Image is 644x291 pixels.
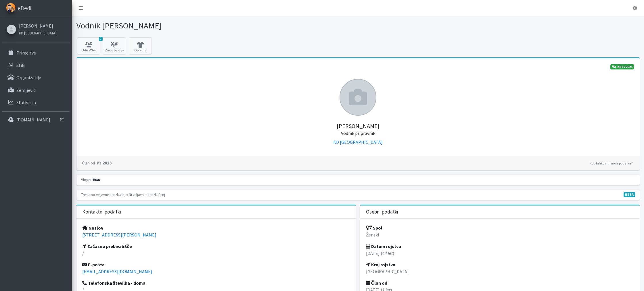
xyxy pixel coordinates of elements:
[2,59,70,71] a: Stiki
[2,47,70,59] a: Prireditve
[2,84,70,96] a: Zemljevid
[16,50,36,56] p: Prireditve
[366,268,634,275] p: [GEOGRAPHIC_DATA]
[82,160,112,166] strong: 2023
[2,114,70,125] a: [DOMAIN_NAME]
[16,117,50,123] p: [DOMAIN_NAME]
[2,72,70,83] a: Organizacije
[82,209,121,215] h3: Kontaktni podatki
[366,262,395,267] strong: Kraj rojstva
[77,37,100,55] a: 0 Udeležba
[366,243,401,249] strong: Datum rojstva
[382,250,393,256] em: 44 let
[129,37,152,55] a: Oprema
[366,231,634,238] p: Ženski
[81,192,128,197] small: Trenutno veljavne preizkušnje:
[366,225,382,231] strong: Spol
[2,97,70,108] a: Statistika
[82,161,102,165] small: Član od leta:
[16,62,25,68] p: Stiki
[82,116,634,136] h5: [PERSON_NAME]
[82,225,103,231] strong: Naslov
[82,243,132,249] strong: Začasno prebivališče
[82,250,350,257] p: /
[82,232,156,238] a: [STREET_ADDRESS][PERSON_NAME]
[610,64,634,69] a: KNZV2025
[81,177,91,182] small: Vloge:
[82,280,146,286] strong: Telefonska številka - doma
[18,4,31,12] span: eDedi
[16,75,41,80] p: Organizacije
[19,31,56,35] small: KD [GEOGRAPHIC_DATA]
[624,192,635,197] span: V fazi razvoja
[82,269,152,274] a: [EMAIL_ADDRESS][DOMAIN_NAME]
[19,29,56,36] a: KD [GEOGRAPHIC_DATA]
[129,192,165,197] small: Ni veljavnih preizkušenj
[333,139,383,145] a: KD [GEOGRAPHIC_DATA]
[92,177,101,183] span: član
[6,3,16,12] img: eDedi
[103,37,126,55] a: Zavarovanja
[366,280,388,286] strong: Član od
[99,37,103,41] span: 0
[76,21,356,31] h1: Vodnik [PERSON_NAME]
[588,160,634,167] a: Kdo lahko vidi moje podatke?
[16,87,36,93] p: Zemljevid
[341,130,375,136] small: Vodnik pripravnik
[82,262,105,267] strong: E-pošta
[16,100,36,105] p: Statistika
[19,22,56,29] a: [PERSON_NAME]
[366,209,398,215] h3: Osebni podatki
[366,250,634,257] p: [DATE] ( )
